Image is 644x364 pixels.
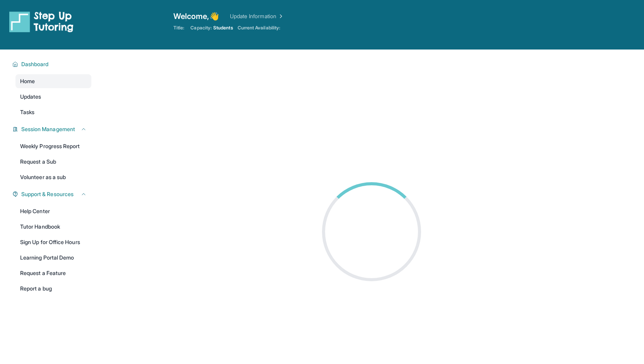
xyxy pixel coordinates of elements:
[190,25,212,31] span: Capacity:
[276,12,284,20] img: Chevron Right
[21,60,49,68] span: Dashboard
[18,60,87,68] button: Dashboard
[213,25,233,31] span: Students
[230,12,284,20] a: Update Information
[173,11,219,22] span: Welcome, 👋
[15,170,91,184] a: Volunteer as a sub
[15,139,91,153] a: Weekly Progress Report
[15,155,91,169] a: Request a Sub
[18,190,87,198] button: Support & Resources
[20,108,34,116] span: Tasks
[21,190,74,198] span: Support & Resources
[21,125,75,133] span: Session Management
[18,125,87,133] button: Session Management
[15,282,91,296] a: Report a bug
[15,105,91,119] a: Tasks
[15,220,91,234] a: Tutor Handbook
[20,93,41,101] span: Updates
[15,74,91,88] a: Home
[15,235,91,249] a: Sign Up for Office Hours
[9,11,74,32] img: logo
[15,251,91,265] a: Learning Portal Demo
[238,25,280,31] span: Current Availability:
[15,90,91,104] a: Updates
[173,25,184,31] span: Title:
[20,77,35,85] span: Home
[15,266,91,280] a: Request a Feature
[15,204,91,218] a: Help Center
